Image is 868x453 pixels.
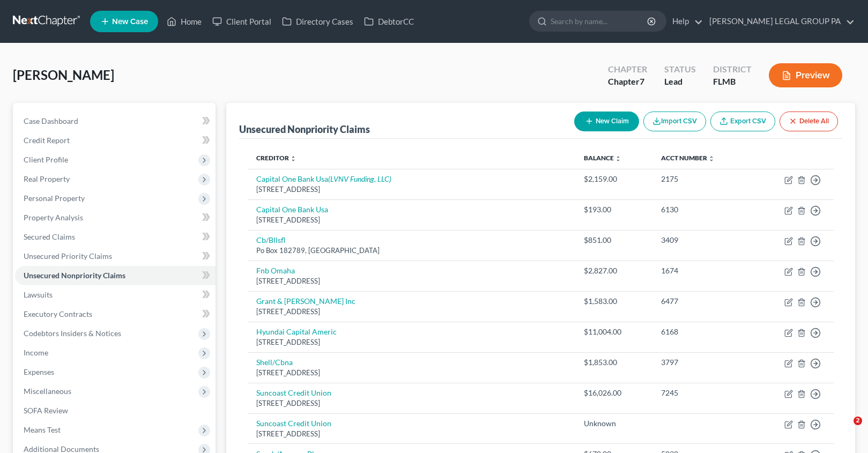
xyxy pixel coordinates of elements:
div: FLMB [713,76,752,88]
div: [STREET_ADDRESS] [256,276,567,286]
div: $2,827.00 [584,265,644,276]
a: Creditor unfold_more [256,154,296,162]
span: Case Dashboard [24,116,78,125]
a: Suncoast Credit Union [256,388,331,397]
span: Personal Property [24,194,85,203]
div: $1,853.00 [584,357,644,368]
input: Search by name... [551,11,649,31]
div: Chapter [608,63,647,76]
div: Po Box 182789, [GEOGRAPHIC_DATA] [256,246,567,256]
span: Property Analysis [24,213,83,222]
a: Executory Contracts [15,305,216,324]
a: Property Analysis [15,208,216,227]
a: Suncoast Credit Union [256,419,331,428]
div: [STREET_ADDRESS] [256,368,567,378]
a: Directory Cases [277,12,359,31]
a: Capital One Bank Usa(LVNV Funding, LLC) [256,174,391,183]
div: Lead [664,76,696,88]
div: 6168 [661,326,744,337]
div: $11,004.00 [584,326,644,337]
div: 1674 [661,265,744,276]
a: Balance unfold_more [584,154,621,162]
div: $1,583.00 [584,296,644,307]
i: unfold_more [708,155,715,162]
span: New Case [112,18,148,26]
div: $193.00 [584,204,644,215]
a: Hyundai Capital Americ [256,327,337,336]
div: 6130 [661,204,744,215]
span: Client Profile [24,155,68,164]
a: [PERSON_NAME] LEGAL GROUP PA [704,12,855,31]
div: 6477 [661,296,744,307]
span: Executory Contracts [24,309,92,318]
a: Unsecured Nonpriority Claims [15,266,216,285]
a: Grant & [PERSON_NAME] Inc [256,296,355,306]
i: (LVNV Funding, LLC) [328,174,391,183]
a: Fnb Omaha [256,266,295,275]
a: Home [161,12,207,31]
div: Unknown [584,418,644,429]
div: 2175 [661,174,744,184]
span: [PERSON_NAME] [13,67,114,83]
a: Shell/Cbna [256,358,293,367]
a: SOFA Review [15,401,216,420]
i: unfold_more [290,155,296,162]
div: 3797 [661,357,744,368]
a: Export CSV [710,112,775,131]
a: Lawsuits [15,285,216,305]
a: Help [667,12,703,31]
div: $16,026.00 [584,388,644,398]
div: Unsecured Nonpriority Claims [239,123,370,136]
div: Chapter [608,76,647,88]
a: Client Portal [207,12,277,31]
span: Unsecured Priority Claims [24,251,112,261]
a: Capital One Bank Usa [256,205,328,214]
a: Cb/Bllsfl [256,235,285,244]
div: 3409 [661,235,744,246]
div: District [713,63,752,76]
a: Credit Report [15,131,216,150]
button: Preview [769,63,842,87]
span: Credit Report [24,136,70,145]
div: $851.00 [584,235,644,246]
i: unfold_more [615,155,621,162]
div: [STREET_ADDRESS] [256,184,567,195]
a: DebtorCC [359,12,419,31]
div: [STREET_ADDRESS] [256,429,567,439]
a: Acct Number unfold_more [661,154,715,162]
a: Unsecured Priority Claims [15,247,216,266]
span: Miscellaneous [24,387,71,396]
div: $2,159.00 [584,174,644,184]
button: Import CSV [643,112,706,131]
a: Secured Claims [15,227,216,247]
div: [STREET_ADDRESS] [256,398,567,409]
span: Codebtors Insiders & Notices [24,329,121,338]
div: Status [664,63,696,76]
div: [STREET_ADDRESS] [256,215,567,225]
span: 2 [854,417,862,425]
button: Delete All [780,112,838,131]
div: [STREET_ADDRESS] [256,307,567,317]
span: Real Property [24,174,70,183]
span: Means Test [24,425,61,434]
span: Expenses [24,367,54,376]
span: SOFA Review [24,406,68,415]
div: [STREET_ADDRESS] [256,337,567,347]
span: Secured Claims [24,232,75,241]
div: 7245 [661,388,744,398]
button: New Claim [574,112,639,131]
span: 7 [640,76,644,86]
span: Unsecured Nonpriority Claims [24,271,125,280]
span: Lawsuits [24,290,53,299]
a: Case Dashboard [15,112,216,131]
span: Income [24,348,48,357]
iframe: Intercom live chat [832,417,857,442]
